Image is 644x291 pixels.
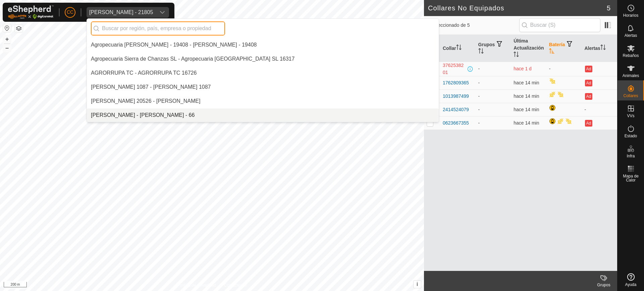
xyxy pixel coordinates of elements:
td: - [582,103,617,116]
p-sorticon: Activar para ordenar [600,46,606,51]
input: Buscar (S) [519,18,600,32]
span: 14 ago 2025, 10:32 [514,107,539,112]
div: [PERSON_NAME] 20526 - [PERSON_NAME] [91,97,200,105]
p-sorticon: Activar para ordenar [549,49,554,55]
td: - [476,103,511,116]
span: 14 ago 2025, 10:32 [514,120,539,126]
span: Animales [623,74,639,78]
div: Grupos [590,282,617,288]
a: Ayuda [618,271,644,289]
li: Agropecuaria Sanchez Gabriel S.L - 19408 [87,38,439,52]
button: Ad [585,80,592,86]
a: Política de Privacidad [177,282,216,288]
span: i [417,281,418,287]
button: Restablecer Mapa [3,24,11,32]
button: – [3,44,11,52]
span: Mapa de Calor [619,174,642,182]
div: 1013987499 [443,93,469,100]
button: Ad [585,120,592,127]
p-sorticon: Activar para ordenar [478,49,484,55]
span: Estado [625,134,637,138]
div: [PERSON_NAME] - [PERSON_NAME] - 66 [91,111,195,119]
p-sorticon: Activar para ordenar [514,53,519,58]
div: 2414524079 [443,106,469,113]
th: Collar [440,35,476,62]
span: 5 [607,3,610,13]
img: Logo Gallagher [8,5,54,19]
div: 1762809365 [443,79,469,86]
div: Agropecuaria Sierra de Chanzas SL - Agropecuaria [GEOGRAPHIC_DATA] SL 16317 [91,55,294,63]
div: [PERSON_NAME] 1087 - [PERSON_NAME] 1087 [91,83,211,91]
button: Capas del Mapa [15,24,23,32]
span: Ayuda [625,283,637,287]
th: Batería [546,35,582,62]
li: Agurtzane Ortiz de Zarate 1087 [87,80,439,94]
div: dropdown trigger [156,7,169,18]
li: AITOR JUNGUITU BEITIA - 66 [87,108,439,122]
button: Ad [585,66,592,72]
span: CC [67,9,73,16]
td: - [476,76,511,89]
span: Infra [627,154,635,158]
td: - [546,62,582,76]
div: 3762538201 [443,62,466,76]
th: Grupos [476,35,511,62]
th: Alertas [582,35,617,62]
span: VVs [627,114,634,118]
h2: Collares No Equipados [428,4,607,12]
td: - [476,62,511,76]
span: Alertas [625,33,637,38]
div: [PERSON_NAME] - 21805 [89,10,153,15]
td: - [476,116,511,130]
span: 12 ago 2025, 20:02 [514,66,532,71]
p-sorticon: Activar para ordenar [456,46,462,51]
div: AGRORRUPA TC - AGRORRUPA TC 16726 [91,69,197,77]
span: Ana Maria Alduncin Baleztena - 21805 [87,7,156,18]
button: + [3,35,11,43]
button: Ad [585,93,592,100]
input: Buscar por región, país, empresa o propiedad [91,21,225,35]
li: Agropecuaria Sierra de Chanzas SL 16317 [87,52,439,66]
div: 0623667355 [443,120,469,127]
span: Horarios [623,13,638,17]
li: AGRORRUPA TC 16726 [87,66,439,80]
a: Contáctenos [224,282,247,288]
td: - [476,89,511,103]
button: i [414,281,421,288]
span: 0 seleccionado de 5 [428,22,519,29]
li: Narbon Garcia [87,94,439,108]
div: Agropecuaria [PERSON_NAME] - 19408 - [PERSON_NAME] - 19408 [91,41,257,49]
span: Collares [623,94,638,98]
span: Rebaños [623,54,639,58]
span: 14 ago 2025, 10:32 [514,93,539,99]
span: 14 ago 2025, 10:32 [514,80,539,85]
th: Última Actualización [511,35,546,62]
